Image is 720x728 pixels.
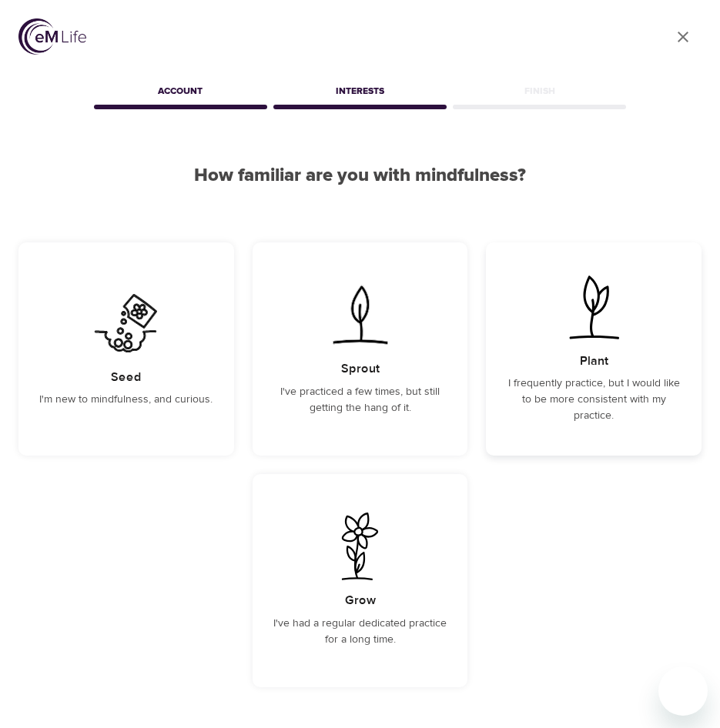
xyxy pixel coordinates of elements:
a: close [665,18,702,55]
h5: Plant [580,353,608,369]
div: I've had a regular dedicated practice for a long time.GrowI've had a regular dedicated practice f... [253,474,468,687]
iframe: Button to launch messaging window [658,666,708,716]
img: I've practiced a few times, but still getting the hang of it. [321,281,399,349]
img: I've had a regular dedicated practice for a long time. [321,513,399,580]
div: I've practiced a few times, but still getting the hang of it.SproutI've practiced a few times, bu... [253,242,468,456]
img: logo [18,18,86,55]
h5: Grow [345,593,376,609]
p: I've practiced a few times, but still getting the hang of it. [271,384,450,416]
p: I frequently practice, but I would like to be more consistent with my practice. [504,376,683,424]
div: I'm new to mindfulness, and curious.SeedI'm new to mindfulness, and curious. [18,242,234,456]
p: I've had a regular dedicated practice for a long time. [271,616,450,648]
div: I frequently practice, but I would like to be more consistent with my practice.PlantI frequently ... [486,242,702,456]
p: I'm new to mindfulness, and curious. [39,392,213,408]
img: I'm new to mindfulness, and curious. [87,289,165,357]
h5: Sprout [341,361,380,377]
h5: Seed [111,369,142,386]
h2: How familiar are you with mindfulness? [18,165,702,187]
img: I frequently practice, but I would like to be more consistent with my practice. [555,273,633,341]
